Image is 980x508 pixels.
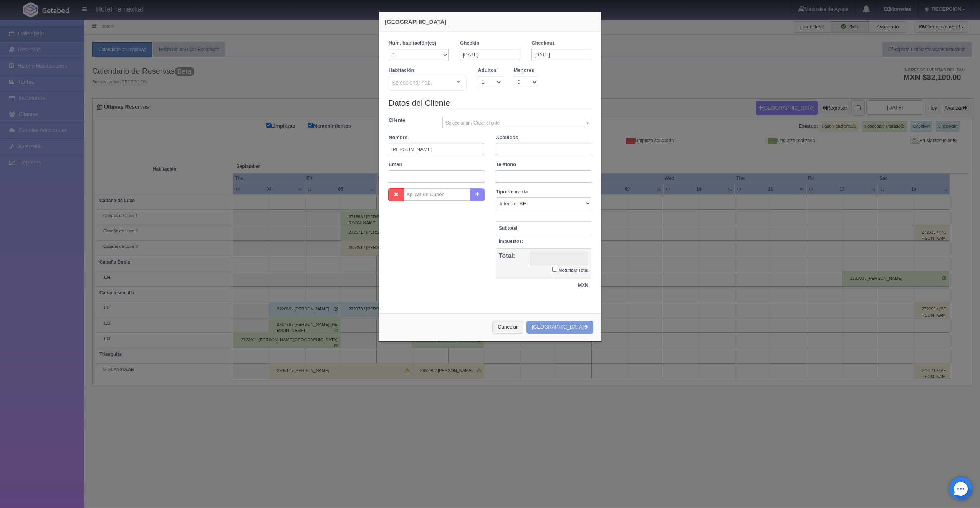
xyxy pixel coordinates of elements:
label: Tipo de venta [496,188,528,196]
th: Subtotal: [496,222,526,235]
input: DD-MM-AAAA [460,49,520,61]
small: Modificar Total [558,268,588,272]
span: Seleccionar hab. [392,78,432,86]
label: Nombre [389,134,407,141]
label: Cliente [383,117,437,124]
input: Aplicar un Cupón [404,188,470,201]
label: Checkin [460,40,480,47]
label: Checkout [531,40,554,47]
strong: MXN [578,282,588,288]
span: Seleccionar / Crear cliente [446,117,581,129]
th: Impuestos: [496,235,526,248]
label: Menores [514,67,534,74]
h4: [GEOGRAPHIC_DATA] [385,18,595,26]
button: Cancelar [492,321,523,334]
label: Adultos [478,67,497,74]
input: Modificar Total [552,267,557,272]
input: DD-MM-AAAA [531,49,591,61]
label: Núm. habitación(es) [389,40,436,47]
legend: Datos del Cliente [389,97,591,109]
label: Email [389,161,402,168]
th: Total: [496,248,526,279]
label: Habitación [389,67,414,74]
label: Teléfono [496,161,516,168]
label: Apellidos [496,134,518,141]
a: Seleccionar / Crear cliente [442,117,592,128]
